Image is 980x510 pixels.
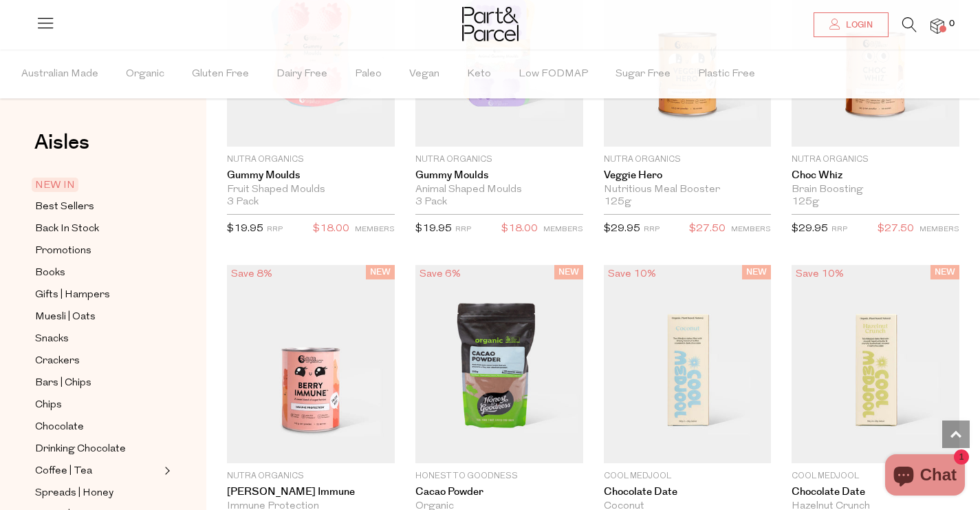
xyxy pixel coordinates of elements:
[35,199,94,215] span: Best Sellers
[35,286,160,304] a: Gifts | Hampers
[792,486,959,498] a: Chocolate Date
[792,169,959,182] a: Choc Whiz
[742,265,771,279] span: NEW
[554,265,583,279] span: NEW
[814,12,889,37] a: Login
[604,470,772,482] p: Cool Medjool
[919,226,959,233] small: MEMBERS
[355,226,395,233] small: MEMBERS
[519,50,588,98] span: Low FODMAP
[604,196,631,209] span: 125g
[35,221,99,237] span: Back In Stock
[689,220,726,238] span: $27.50
[227,169,395,182] a: Gummy Moulds
[415,196,447,209] span: 3 Pack
[227,184,395,196] div: Fruit Shaped Moulds
[35,463,160,480] a: Coffee | Tea
[35,287,110,304] span: Gifts | Hampers
[604,153,772,166] p: Nutra Organics
[792,265,848,284] div: Save 10%
[21,50,98,98] span: Australian Made
[32,178,78,192] span: NEW IN
[35,441,126,458] span: Drinking Chocolate
[35,485,160,502] a: Spreads | Honey
[35,419,84,436] span: Chocolate
[604,265,772,463] img: Chocolate Date
[462,7,519,41] img: Part&Parcel
[35,396,160,414] a: Chips
[881,454,969,499] inbox-online-store-chat: Shopify online store chat
[192,50,249,98] span: Gluten Free
[35,330,160,348] a: Snacks
[604,169,772,182] a: Veggie Hero
[227,224,263,234] span: $19.95
[35,352,160,370] a: Crackers
[227,196,259,209] span: 3 Pack
[35,440,160,458] a: Drinking Chocolate
[35,243,91,259] span: Promotions
[455,226,471,233] small: RRP
[35,309,96,326] span: Muesli | Oats
[35,242,160,259] a: Promotions
[35,264,160,281] a: Books
[644,226,660,233] small: RRP
[35,485,113,502] span: Spreads | Honey
[792,184,959,196] div: Brain Boosting
[35,177,160,193] a: NEW IN
[355,50,382,98] span: Paleo
[731,226,771,233] small: MEMBERS
[227,265,276,284] div: Save 8%
[415,486,583,498] a: Cacao Powder
[415,265,465,284] div: Save 6%
[467,50,491,98] span: Keto
[842,19,873,31] span: Login
[415,153,583,166] p: Nutra Organics
[698,50,755,98] span: Plastic Free
[604,224,640,234] span: $29.95
[35,220,160,237] a: Back In Stock
[415,184,583,196] div: Animal Shaped Moulds
[227,265,395,463] img: Berry Immune
[35,463,92,480] span: Coffee | Tea
[415,265,583,463] img: Cacao Powder
[415,470,583,482] p: Honest to Goodness
[543,226,583,233] small: MEMBERS
[930,265,959,279] span: NEW
[227,470,395,482] p: Nutra Organics
[930,19,944,33] a: 0
[276,50,327,98] span: Dairy Free
[366,265,395,279] span: NEW
[792,196,819,209] span: 125g
[792,224,828,234] span: $29.95
[35,308,160,326] a: Muesli | Oats
[227,486,395,498] a: [PERSON_NAME] Immune
[409,50,439,98] span: Vegan
[35,374,160,392] a: Bars | Chips
[35,331,69,348] span: Snacks
[946,18,958,30] span: 0
[831,226,847,233] small: RRP
[792,153,959,166] p: Nutra Organics
[792,470,959,482] p: Cool Medjool
[604,486,772,498] a: Chocolate Date
[35,397,62,414] span: Chips
[616,50,671,98] span: Sugar Free
[35,418,160,436] a: Chocolate
[313,220,349,238] span: $18.00
[792,265,959,463] img: Chocolate Date
[501,220,538,238] span: $18.00
[34,127,89,158] span: Aisles
[34,132,89,167] a: Aisles
[415,169,583,182] a: Gummy Moulds
[878,220,914,238] span: $27.50
[161,463,171,479] button: Expand/Collapse Coffee | Tea
[604,265,660,284] div: Save 10%
[35,198,160,215] a: Best Sellers
[35,265,65,281] span: Books
[126,50,164,98] span: Organic
[227,153,395,166] p: Nutra Organics
[415,224,452,234] span: $19.95
[604,184,772,196] div: Nutritious Meal Booster
[35,375,91,392] span: Bars | Chips
[35,353,80,370] span: Crackers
